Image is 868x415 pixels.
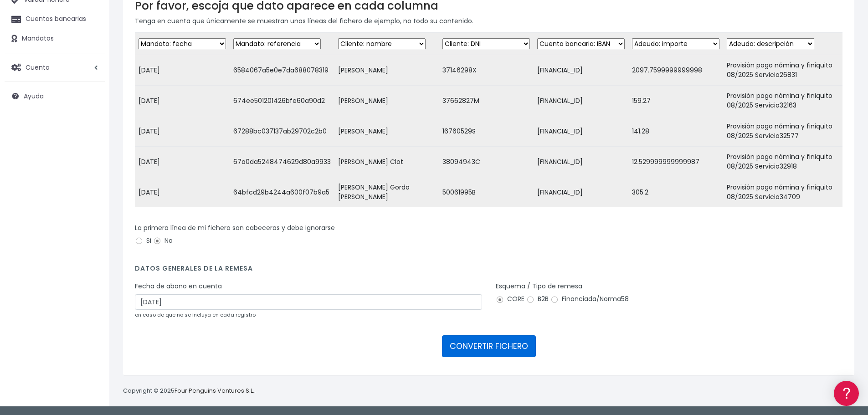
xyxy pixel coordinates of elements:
td: [FINANCIAL_ID] [534,147,628,177]
a: Formatos [9,115,173,129]
td: Provisión pago nómina y finiquito 08/2025 Servicio32163 [723,86,842,116]
td: Provisión pago nómina y finiquito 08/2025 Servicio26831 [723,55,842,86]
td: [PERSON_NAME] Clot [334,147,439,177]
p: Tenga en cuenta que únicamente se muestran unas líneas del fichero de ejemplo, no todo su contenido. [135,16,842,26]
a: POWERED BY ENCHANT [125,262,175,271]
label: No [153,236,173,246]
td: 16760529S [439,116,534,147]
td: [DATE] [135,147,230,177]
label: La primera línea de mi fichero son cabeceras y debe ignorarse [135,223,335,233]
h4: Datos generales de la remesa [135,265,842,277]
td: Provisión pago nómina y finiquito 08/2025 Servicio32918 [723,147,842,177]
label: B2B [526,294,549,304]
td: [FINANCIAL_ID] [534,55,628,86]
div: Facturación [9,181,173,190]
td: [DATE] [135,55,230,86]
label: CORE [496,294,524,304]
small: en caso de que no se incluya en cada registro [135,311,256,318]
td: 674ee501201426bfe60a90d2 [230,86,334,116]
label: Fecha de abono en cuenta [135,282,222,291]
td: [PERSON_NAME] [334,55,439,86]
td: [DATE] [135,86,230,116]
td: [PERSON_NAME] [334,116,439,147]
td: 37146298X [439,55,534,86]
a: General [9,195,173,210]
td: [FINANCIAL_ID] [534,177,628,208]
td: 141.28 [628,116,723,147]
a: Cuenta [5,58,105,77]
a: Mandatos [5,29,105,48]
button: CONVERTIR FICHERO [442,335,536,357]
div: Convertir ficheros [9,101,173,109]
a: Ayuda [5,87,105,106]
a: API [9,233,173,247]
td: 12.529999999999987 [628,147,723,177]
td: 6584067a5e0e7da688078319 [230,55,334,86]
td: 64bfcd29b4244a600f07b9a5 [230,177,334,208]
td: [DATE] [135,177,230,208]
td: 305.2 [628,177,723,208]
label: Si [135,236,151,246]
td: 37662827M [439,86,534,116]
span: Ayuda [24,92,44,101]
td: [FINANCIAL_ID] [534,116,628,147]
label: Financiada/Norma58 [550,294,629,304]
td: [DATE] [135,116,230,147]
td: 2097.7599999999998 [628,55,723,86]
a: Perfiles de empresas [9,158,173,172]
td: Provisión pago nómina y finiquito 08/2025 Servicio32577 [723,116,842,147]
p: Copyright © 2025 . [123,386,256,396]
div: Información general [9,63,173,72]
td: [PERSON_NAME] [334,86,439,116]
td: [PERSON_NAME] Gordo [PERSON_NAME] [334,177,439,208]
a: Four Penguins Ventures S.L. [175,386,254,395]
td: 67a0da5248474629d80a9933 [230,147,334,177]
a: Videotutoriales [9,143,173,158]
span: Cuenta [26,62,50,72]
td: 38094943C [439,147,534,177]
td: Provisión pago nómina y finiquito 08/2025 Servicio34709 [723,177,842,208]
a: Información general [9,77,173,92]
td: 159.27 [628,86,723,116]
a: Cuentas bancarias [5,10,105,29]
td: 50061995B [439,177,534,208]
td: 67288bc037137ab29702c2b0 [230,116,334,147]
a: Problemas habituales [9,129,173,143]
label: Esquema / Tipo de remesa [496,282,582,291]
button: Contáctanos [9,244,173,260]
div: Programadores [9,219,173,227]
td: [FINANCIAL_ID] [534,86,628,116]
